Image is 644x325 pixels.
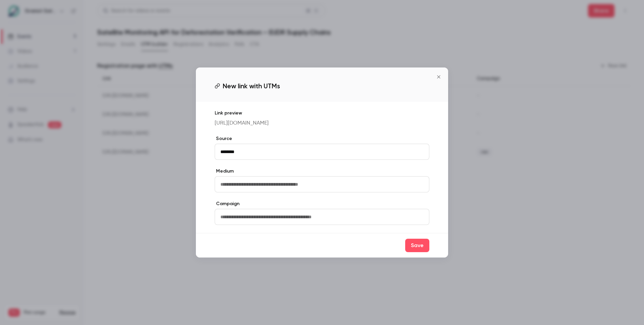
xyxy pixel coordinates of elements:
label: Source [215,135,429,142]
p: [URL][DOMAIN_NAME] [215,119,429,127]
button: Save [405,239,429,252]
button: Close [432,70,445,84]
span: New link with UTMs [223,81,280,91]
label: Medium [215,168,429,175]
label: Campaign [215,200,429,207]
p: Link preview [215,110,429,117]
